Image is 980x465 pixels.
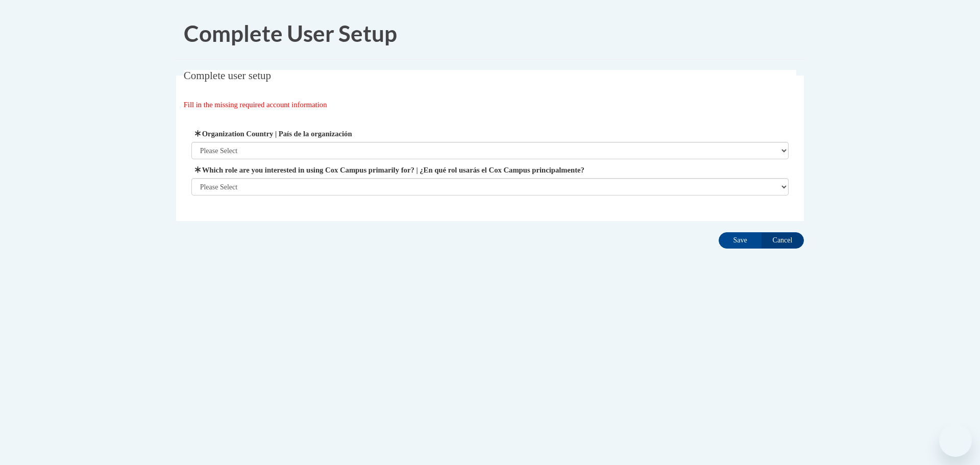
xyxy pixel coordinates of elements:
[184,101,327,109] span: Fill in the missing required account information
[761,232,804,249] input: Cancel
[939,424,972,457] iframe: Button to launch messaging window
[719,232,762,249] input: Save
[191,128,789,139] label: Organization Country | País de la organización
[191,164,789,176] label: Which role are you interested in using Cox Campus primarily for? | ¿En qué rol usarás el Cox Camp...
[184,69,271,82] span: Complete user setup
[184,20,397,46] span: Complete User Setup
